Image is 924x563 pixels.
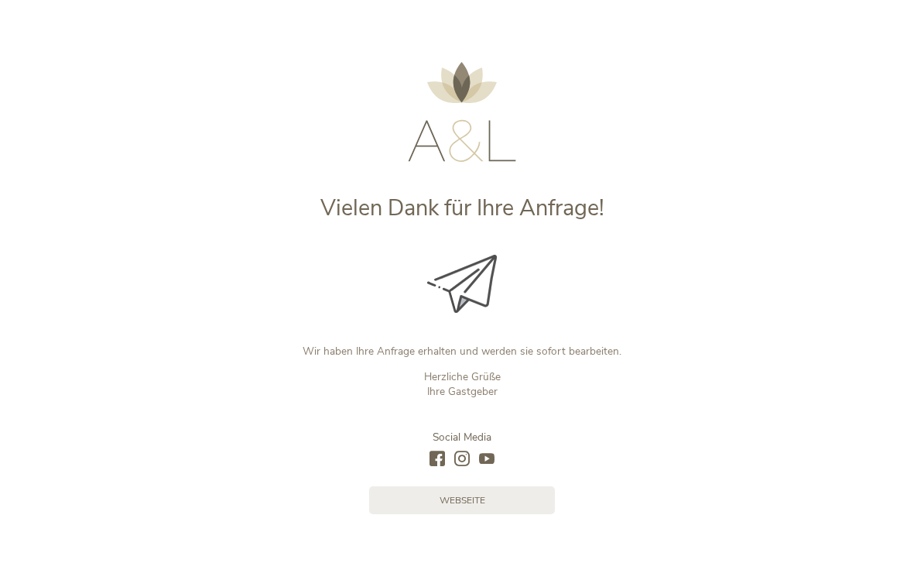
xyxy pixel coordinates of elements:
span: Social Media [433,430,491,445]
p: Herzliche Grüße Ihre Gastgeber [204,369,720,399]
img: Vielen Dank für Ihre Anfrage! [427,255,497,313]
a: facebook [429,451,445,468]
span: Vielen Dank für Ihre Anfrage! [320,193,604,223]
span: Webseite [440,494,485,507]
p: Wir haben Ihre Anfrage erhalten und werden sie sofort bearbeiten. [204,344,720,359]
a: youtube [479,451,495,468]
a: instagram [454,451,470,468]
a: Webseite [369,486,555,514]
img: AMONTI & LUNARIS Wellnessresort [408,62,516,162]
